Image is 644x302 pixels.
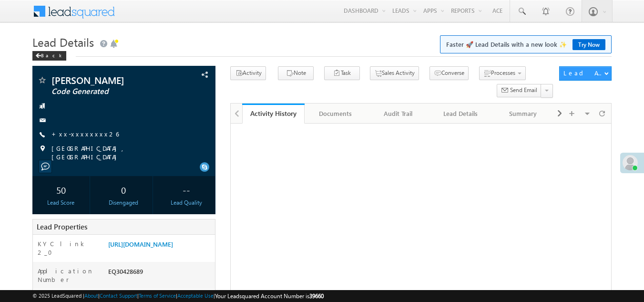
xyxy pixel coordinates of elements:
a: Back [32,51,71,59]
span: Your Leadsquared Account Number is [215,292,324,300]
div: Documents [312,108,358,119]
span: [GEOGRAPHIC_DATA], [GEOGRAPHIC_DATA] [51,144,199,161]
span: Lead Details [32,34,94,50]
div: Disengaged [97,198,150,207]
a: Activity History [242,104,305,124]
button: Lead Actions [559,66,612,81]
div: Lead Score [35,198,88,207]
div: Lead Actions [563,69,604,77]
span: 39660 [309,292,324,300]
button: Processes [479,66,526,80]
div: Audit Trail [375,108,421,119]
div: -- [160,181,213,198]
a: Terms of Service [139,292,176,299]
a: Summary [492,104,554,124]
div: Lead Details [437,108,483,119]
div: Back [32,51,66,61]
label: KYC link 2_0 [38,240,99,257]
span: Send Email [510,86,537,94]
span: [PERSON_NAME] [51,75,164,85]
span: Processes [491,69,515,76]
button: Task [324,66,360,80]
div: 0 [97,181,150,198]
div: EQ30428689 [106,267,215,280]
span: Lead Properties [37,222,87,231]
label: Application Number [38,267,99,284]
span: © 2025 LeadSquared | | | | | [32,292,324,301]
a: Audit Trail [367,104,429,124]
a: [URL][DOMAIN_NAME] [108,240,173,248]
div: 50 [35,181,88,198]
a: Try Now [572,39,605,50]
a: Lead Details [429,104,492,124]
a: About [84,292,98,299]
button: Note [278,66,314,80]
div: Summary [500,108,546,119]
div: Activity History [249,109,297,118]
a: +xx-xxxxxxxx26 [51,130,119,138]
a: Acceptable Use [177,292,214,299]
span: Faster 🚀 Lead Details with a new look ✨ [446,40,605,49]
button: Converse [429,66,469,80]
button: Activity [230,66,266,80]
div: Lead Quality [160,198,213,207]
button: Send Email [497,84,542,98]
button: Sales Activity [370,66,419,80]
span: Code Generated [51,87,164,96]
a: Documents [305,104,367,124]
a: Contact Support [100,292,137,299]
